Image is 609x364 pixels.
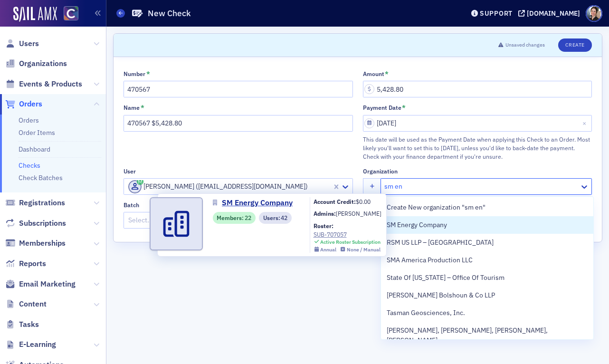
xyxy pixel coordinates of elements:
[19,38,39,49] span: Users
[320,247,336,253] div: Annual
[320,239,381,245] div: Active Roster Subscription
[387,255,473,265] span: SMA America Production LLC
[19,128,55,137] a: Order Items
[146,70,150,77] abbr: This field is required
[13,7,57,22] img: SailAMX
[387,273,504,283] span: State Of Wyoming – Office Of Tourism
[363,115,592,132] input: MM/DD/YYYY
[19,145,50,153] a: Dashboard
[148,8,191,19] h1: New Check
[19,79,82,89] span: Events & Products
[518,10,583,17] button: [DOMAIN_NAME]
[263,213,281,222] span: Users :
[19,299,47,309] span: Content
[385,70,389,77] abbr: This field is required
[124,168,136,175] div: User
[387,202,485,212] span: Create New organization "sm en"
[314,230,381,239] a: SUB-707057
[336,209,381,218] a: [PERSON_NAME]
[5,238,66,249] a: Memberships
[558,38,592,52] button: Create
[5,198,65,208] a: Registrations
[387,326,588,345] span: Christopher, Smith, Leonard, Bristow,
[217,213,245,222] span: Members :
[124,201,139,209] div: Batch
[259,212,292,224] div: Users: 42
[505,41,545,49] span: Unsaved changes
[5,38,39,49] a: Users
[213,197,300,209] a: SM Energy Company
[5,259,46,269] a: Reports
[19,58,67,69] span: Organizations
[19,99,42,109] span: Orders
[527,9,580,18] div: [DOMAIN_NAME]
[19,116,39,125] a: Orders
[5,58,67,69] a: Organizations
[363,81,592,97] input: 0.00
[5,319,39,330] a: Tasks
[124,70,145,77] div: Number
[5,79,82,89] a: Events & Products
[19,238,66,249] span: Memberships
[5,218,66,229] a: Subscriptions
[128,180,330,193] div: [PERSON_NAME] ([EMAIL_ADDRESS][DOMAIN_NAME])
[363,168,398,175] div: Organization
[5,299,47,309] a: Content
[5,99,42,109] a: Orders
[356,198,371,205] span: $0.00
[19,319,39,330] span: Tasks
[57,6,78,22] a: View Homepage
[19,339,56,350] span: E-Learning
[141,104,144,111] abbr: This field is required
[314,198,356,205] b: Account Credit:
[347,247,381,253] div: None / Manual
[363,104,401,111] div: Payment Date
[5,279,76,289] a: Email Marketing
[314,222,333,230] b: Roster:
[19,279,76,289] span: Email Marketing
[402,104,406,111] abbr: This field is required
[363,135,592,161] div: This date will be used as the Payment Date when applying this Check to an Order. Most likely you'...
[480,9,513,18] div: Support
[124,104,140,111] div: Name
[586,5,602,22] span: Profile
[314,210,336,217] b: Admins:
[5,339,56,350] a: E-Learning
[19,259,46,269] span: Reports
[387,290,495,300] span: Smith Brooks Bolshoun & Co LLP
[387,308,473,318] span: Tasman Geosciences, Inc.
[222,197,293,209] span: SM Energy Company
[19,161,40,170] a: Checks
[19,173,63,182] a: Check Batches
[579,115,592,132] button: Close
[19,198,65,208] span: Registrations
[19,218,66,229] span: Subscriptions
[213,212,256,224] div: Members: 22
[363,70,384,77] div: Amount
[387,220,473,230] span: SM Energy Company
[387,238,494,248] span: RSM US LLP – Denver
[64,6,78,21] img: SailAMX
